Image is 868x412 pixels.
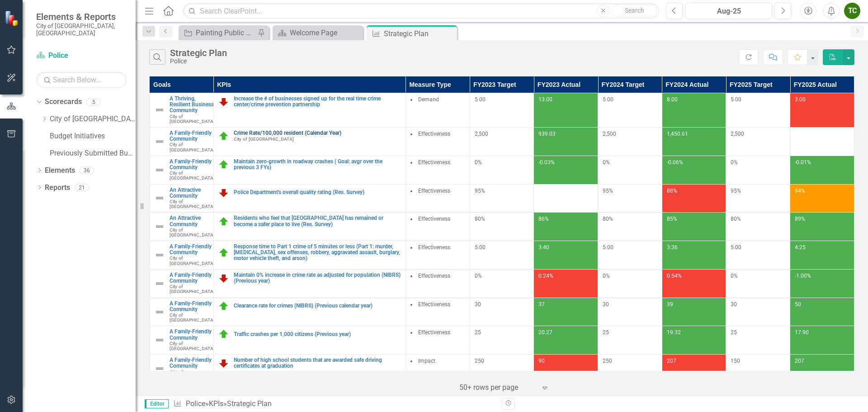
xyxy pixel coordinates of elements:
span: Demand [418,96,439,103]
span: 0% [475,273,482,279]
button: Aug-25 [685,3,772,19]
a: A Family-Friendly Community [170,301,215,313]
span: Effectiveness [418,329,450,336]
span: 150 [731,358,740,364]
span: City of [GEOGRAPHIC_DATA] [170,227,215,237]
span: 85% [667,216,677,222]
span: Effectiveness [418,301,450,308]
span: Search [625,7,644,14]
div: Aug-25 [689,6,769,17]
a: Traffic crashes per 1,000 citizens (Previous year) [234,331,401,337]
button: TC [844,3,860,19]
td: Double-Click to Edit Right Click for Context Menu [150,269,214,298]
span: 4:25 [795,244,806,251]
td: Double-Click to Edit Right Click for Context Menu [213,93,406,128]
button: Search [612,5,657,17]
a: A Family-Friendly Community [170,244,215,256]
span: 50 [795,301,801,308]
img: Not Defined [154,104,165,115]
span: 95% [603,188,613,194]
span: 17.90 [795,329,809,336]
div: 5 [86,98,101,106]
img: Not Defined [154,363,165,374]
img: On Target [218,159,229,170]
img: Below Plan [218,96,229,107]
span: 5.00 [731,96,741,103]
span: 37 [538,301,545,308]
a: Clearance rate for crimes (NIBRS) (Previous calendar year) [234,303,401,309]
span: Impact [418,358,435,364]
span: Effectiveness [418,131,450,137]
a: Increase the # of businesses signed up for the real time crime center/crime prevention partnership [234,96,401,108]
span: City of [GEOGRAPHIC_DATA] [170,313,215,322]
span: 25 [731,329,737,336]
div: Strategic Plan [384,28,455,39]
a: A Family-Friendly Community [170,159,215,170]
span: City of [GEOGRAPHIC_DATA] [170,170,215,180]
img: On Target [218,216,229,227]
a: Police [186,399,205,408]
span: -0.06% [667,159,683,166]
span: City of [GEOGRAPHIC_DATA] [170,284,215,294]
span: City of [GEOGRAPHIC_DATA] [234,137,294,142]
span: 0% [603,273,610,279]
img: Not Defined [154,136,165,147]
span: Elements & Reports [36,11,127,22]
span: 90 [538,358,545,364]
span: 5:00 [475,244,486,251]
span: 5.00 [475,96,486,103]
a: Response time to Part 1 crime of 5 minutes or less (Part 1: murder, [MEDICAL_DATA], sex offenses,... [234,244,401,262]
a: Previously Submitted Budget Initiatives [50,148,136,159]
span: 95% [731,188,741,194]
td: Double-Click to Edit Right Click for Context Menu [213,156,406,184]
a: City of [GEOGRAPHIC_DATA] [50,114,136,124]
span: 88% [667,188,677,194]
span: 207 [667,358,676,364]
img: On Target [218,131,229,142]
div: 21 [75,184,89,191]
span: 0% [731,159,738,166]
img: Not Defined [154,335,165,346]
span: 2,500 [731,131,744,137]
td: Double-Click to Edit [406,156,470,184]
span: 5:00 [603,244,613,251]
a: A Thriving, Resilient Business Community [170,96,215,114]
span: Effectiveness [418,159,450,166]
div: Painting Public Safety and CSI Building [196,27,255,38]
td: Double-Click to Edit Right Click for Context Menu [150,184,214,213]
span: 30 [731,301,737,308]
span: City of [GEOGRAPHIC_DATA] [170,142,215,152]
td: Double-Click to Edit Right Click for Context Menu [150,93,214,128]
span: 13.00 [538,96,552,103]
img: Not Defined [154,307,165,317]
span: 30 [603,301,609,308]
span: 39 [667,301,673,308]
a: Maintain 0% increase in crime rate as adjusted for population (NIBRS) (Previous year) [234,272,401,284]
a: Painting Public Safety and CSI Building [181,27,255,38]
td: Double-Click to Edit [406,184,470,213]
span: 0.54% [667,273,682,279]
span: City of [GEOGRAPHIC_DATA] [170,199,215,209]
span: 1,450.61 [667,131,688,137]
span: City of [GEOGRAPHIC_DATA] [170,256,215,265]
span: Effectiveness [418,273,450,279]
span: 0% [731,273,738,279]
span: 250 [603,358,612,364]
a: A Family-Friendly Community [170,329,215,341]
span: 3:40 [538,244,549,251]
small: City of [GEOGRAPHIC_DATA], [GEOGRAPHIC_DATA] [36,22,127,37]
span: Effectiveness [418,216,450,222]
img: On Target [218,247,229,258]
span: 250 [475,358,484,364]
span: 8.00 [667,96,678,103]
a: Reports [45,183,70,193]
span: City of [GEOGRAPHIC_DATA] [170,341,215,351]
td: Double-Click to Edit [406,355,470,383]
img: Not Defined [154,193,165,204]
input: Search ClearPoint... [183,3,659,19]
a: Police Department's overall quality rating (Res. Survey) [234,189,401,195]
div: 36 [80,166,94,174]
div: Welcome Page [290,27,361,38]
span: 89% [795,216,805,222]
